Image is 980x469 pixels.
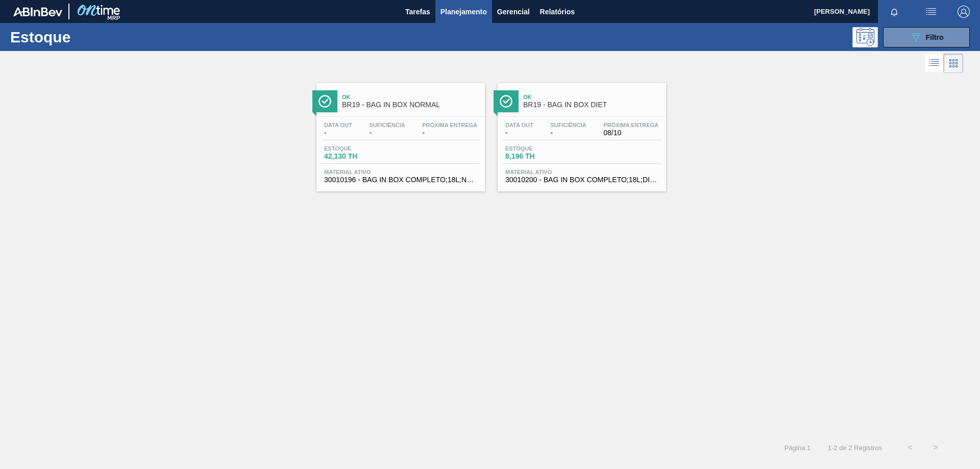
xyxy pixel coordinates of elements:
[497,6,530,18] span: Gerencial
[422,129,477,137] span: -
[500,95,512,108] img: Ícone
[309,76,490,191] a: ÍconeOkBR19 - BAG IN BOX NORMALData out-Suficiência-Próxima Entrega-Estoque42,130 THMaterial ativ...
[603,129,658,137] span: 08/10
[550,122,586,128] span: Suficiência
[505,129,533,137] span: -
[369,122,405,128] span: Suficiência
[324,129,352,137] span: -
[852,27,878,47] div: Pogramando: nenhum usuário selecionado
[324,122,352,128] span: Data out
[603,122,658,128] span: Próxima Entrega
[324,169,477,175] span: Material ativo
[13,7,62,16] img: TNhmsLtSVTkK8tSr43FrP2fwEKptu5GPRR3wAAAABJRU5ErkJggg==
[540,6,575,18] span: Relatórios
[883,27,970,47] button: Filtro
[925,54,944,73] div: Visão em Lista
[318,95,331,108] img: Ícone
[878,5,911,19] button: Notificações
[369,129,405,137] span: -
[10,31,163,43] h1: Estoque
[422,122,477,128] span: Próxima Entrega
[826,444,882,452] span: 1 - 2 de 2 Registros
[523,101,661,109] span: BR19 - BAG IN BOX DIET
[550,129,586,137] span: -
[324,145,396,152] span: Estoque
[958,6,970,18] img: Logout
[897,435,923,460] button: <
[505,169,658,175] span: Material ativo
[342,101,480,109] span: BR19 - BAG IN BOX NORMAL
[324,153,396,160] span: 42,130 TH
[926,33,944,41] span: Filtro
[925,6,937,18] img: userActions
[505,153,577,160] span: 8,196 TH
[785,444,811,452] span: Página : 1
[944,54,963,73] div: Visão em Cards
[505,122,533,128] span: Data out
[523,94,661,100] span: Ok
[505,145,577,152] span: Estoque
[342,94,480,100] span: Ok
[324,176,477,184] span: 30010196 - BAG IN BOX COMPLETO;18L;NORMAL;;
[405,6,430,18] span: Tarefas
[440,6,487,18] span: Planejamento
[490,76,671,191] a: ÍconeOkBR19 - BAG IN BOX DIETData out-Suficiência-Próxima Entrega08/10Estoque8,196 THMaterial ati...
[923,435,948,460] button: >
[505,176,658,184] span: 30010200 - BAG IN BOX COMPLETO;18L;DIET;;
